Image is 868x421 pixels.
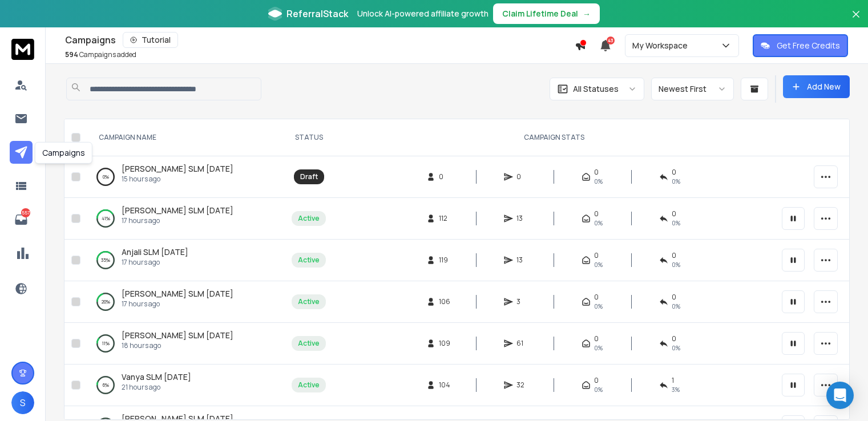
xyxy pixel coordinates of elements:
[85,119,285,156] th: CAMPAIGN NAME
[594,209,599,218] span: 0
[122,288,233,299] a: [PERSON_NAME] SLM [DATE]
[672,385,680,394] span: 3 %
[594,260,603,269] span: 0%
[783,75,850,98] button: Add New
[298,297,320,306] div: Active
[298,380,320,390] div: Active
[298,214,320,223] div: Active
[122,330,233,341] span: [PERSON_NAME] SLM [DATE]
[672,293,676,302] span: 0
[298,339,320,348] div: Active
[672,218,680,228] span: 0 %
[101,254,110,266] p: 35 %
[357,8,488,19] p: Unlock AI-powered affiliate growth
[439,214,450,223] span: 112
[122,216,233,225] p: 17 hours ago
[672,376,674,385] span: 1
[573,83,619,95] p: All Statuses
[439,339,450,348] span: 109
[122,371,191,383] a: Vanya SLM [DATE]
[85,365,285,406] td: 6%Vanya SLM [DATE]21 hours ago
[300,172,318,181] div: Draft
[102,296,110,307] p: 20 %
[594,218,603,228] span: 0%
[10,208,33,231] a: 557
[35,142,92,164] div: Campaigns
[21,208,30,217] p: 557
[594,385,603,394] span: 0%
[594,293,599,302] span: 0
[103,171,109,183] p: 0 %
[672,177,680,186] span: 0%
[607,37,615,44] span: 43
[122,205,233,216] a: [PERSON_NAME] SLM [DATE]
[672,168,676,177] span: 0
[65,50,136,59] p: Campaigns added
[11,391,34,414] button: S
[439,172,450,181] span: 0
[594,343,603,353] span: 0%
[439,380,450,390] span: 104
[85,156,285,198] td: 0%[PERSON_NAME] SLM [DATE]15 hours ago
[65,50,78,59] span: 594
[594,177,603,186] span: 0%
[594,251,599,260] span: 0
[826,382,854,409] div: Open Intercom Messenger
[122,246,188,258] a: Anjali SLM [DATE]
[298,256,320,265] div: Active
[516,380,528,390] span: 32
[672,251,676,260] span: 0
[85,198,285,240] td: 41%[PERSON_NAME] SLM [DATE]17 hours ago
[122,299,233,309] p: 17 hours ago
[122,330,233,341] a: [PERSON_NAME] SLM [DATE]
[85,281,285,323] td: 20%[PERSON_NAME] SLM [DATE]17 hours ago
[122,163,233,175] a: [PERSON_NAME] SLM [DATE]
[122,371,191,382] span: Vanya SLM [DATE]
[516,256,528,265] span: 13
[122,205,233,216] span: [PERSON_NAME] SLM [DATE]
[849,7,863,34] button: Close banner
[594,334,599,343] span: 0
[632,40,692,51] p: My Workspace
[122,288,233,299] span: [PERSON_NAME] SLM [DATE]
[594,302,603,311] span: 0%
[122,175,233,184] p: 15 hours ago
[285,119,333,156] th: STATUS
[516,339,528,348] span: 61
[672,302,680,311] span: 0 %
[594,168,599,177] span: 0
[122,258,188,267] p: 17 hours ago
[651,78,734,100] button: Newest First
[753,34,848,57] button: Get Free Credits
[122,341,233,350] p: 18 hours ago
[777,40,840,51] p: Get Free Credits
[102,338,110,349] p: 11 %
[85,240,285,281] td: 35%Anjali SLM [DATE]17 hours ago
[122,246,188,257] span: Anjali SLM [DATE]
[439,256,450,265] span: 119
[516,172,528,181] span: 0
[516,214,528,223] span: 13
[103,379,109,391] p: 6 %
[85,323,285,365] td: 11%[PERSON_NAME] SLM [DATE]18 hours ago
[516,297,528,306] span: 3
[583,8,591,19] span: →
[594,376,599,385] span: 0
[123,32,178,48] button: Tutorial
[672,260,680,269] span: 0 %
[65,32,575,48] div: Campaigns
[672,334,676,343] span: 0
[439,297,450,306] span: 106
[672,209,676,218] span: 0
[333,119,775,156] th: CAMPAIGN STATS
[672,343,680,353] span: 0 %
[102,213,110,224] p: 41 %
[122,383,191,392] p: 21 hours ago
[493,3,600,24] button: Claim Lifetime Deal→
[286,7,348,21] span: ReferralStack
